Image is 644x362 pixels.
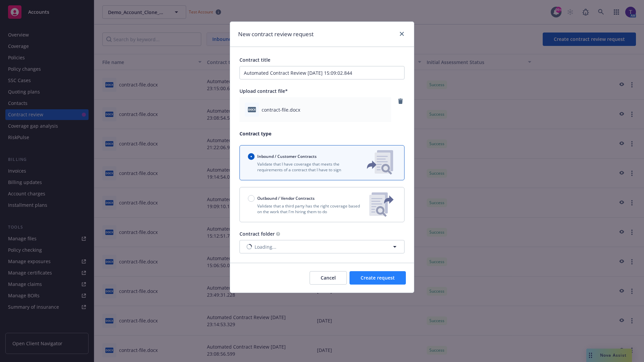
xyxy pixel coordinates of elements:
[239,240,405,253] button: Loading...
[310,271,347,285] button: Cancel
[262,106,300,113] span: contract-file.docx
[248,203,364,215] p: Validate that a third party has the right coverage based on the work that I'm hiring them to do
[248,195,255,202] input: Outbound / Vendor Contracts
[239,231,275,237] span: Contract folder
[321,275,336,281] span: Cancel
[396,97,405,105] a: remove
[255,243,276,250] span: Loading...
[239,145,405,180] button: Inbound / Customer ContractsValidate that I have coverage that meets the requirements of a contra...
[239,88,288,94] span: Upload contract file*
[239,187,405,222] button: Outbound / Vendor ContractsValidate that a third party has the right coverage based on the work t...
[248,161,356,173] p: Validate that I have coverage that meets the requirements of a contract that I have to sign
[238,30,314,39] h1: New contract review request
[248,107,256,112] span: docx
[257,154,317,159] span: Inbound / Customer Contracts
[350,271,406,285] button: Create request
[361,275,395,281] span: Create request
[248,153,255,160] input: Inbound / Customer Contracts
[398,30,406,38] a: close
[239,57,270,63] span: Contract title
[257,195,315,201] span: Outbound / Vendor Contracts
[239,66,405,79] input: Enter a title for this contract
[239,130,405,137] p: Contract type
